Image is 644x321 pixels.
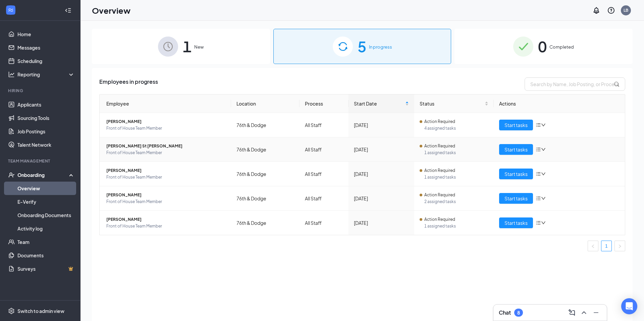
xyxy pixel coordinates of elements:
svg: ChevronUp [580,309,588,317]
a: Sourcing Tools [17,111,75,125]
span: 4 assigned tasks [424,125,488,132]
span: 1 assigned tasks [424,174,488,181]
td: 76th & Dodge [231,162,300,186]
a: Team [17,235,75,249]
div: Reporting [17,71,75,78]
div: [DATE] [354,195,409,202]
td: 76th & Dodge [231,211,300,235]
div: Hiring [8,88,73,93]
button: ChevronUp [579,307,589,318]
span: 0 [538,35,547,58]
span: 1 [183,35,192,58]
a: Home [17,27,75,41]
span: Start tasks [504,121,528,129]
span: Front of House Team Member [106,223,226,230]
svg: QuestionInfo [607,6,615,14]
svg: Minimize [592,309,600,317]
span: Action Required [424,216,455,223]
span: [PERSON_NAME] [106,216,226,223]
span: [PERSON_NAME] [106,167,226,174]
div: Onboarding [17,172,69,178]
span: 1 assigned tasks [424,223,488,230]
span: Front of House Team Member [106,149,226,156]
svg: Settings [8,308,15,314]
span: Start Date [354,100,404,107]
button: Start tasks [499,193,533,204]
span: Front of House Team Member [106,174,226,181]
span: bars [536,196,541,201]
a: Onboarding Documents [17,208,75,222]
a: Scheduling [17,54,75,68]
svg: WorkstreamLogo [7,7,14,13]
td: All Staff [300,162,348,186]
span: bars [536,220,541,226]
button: left [588,241,598,251]
a: E-Verify [17,195,75,208]
span: bars [536,171,541,177]
span: down [541,196,546,201]
span: Completed [549,44,574,50]
span: [PERSON_NAME] St [PERSON_NAME] [106,143,226,149]
span: New [194,44,204,50]
td: All Staff [300,186,348,211]
h1: Overview [92,5,130,16]
svg: ComposeMessage [568,309,576,317]
li: Next Page [614,241,625,251]
span: Employees in progress [99,77,158,91]
td: All Staff [300,113,348,137]
div: [DATE] [354,170,409,178]
span: Action Required [424,167,455,174]
a: Applicants [17,98,75,111]
a: Overview [17,182,75,195]
svg: Collapse [65,7,71,14]
a: 1 [601,241,611,251]
span: Start tasks [504,146,528,153]
div: Team Management [8,158,73,164]
li: 1 [601,241,612,251]
span: 1 assigned tasks [424,149,488,156]
span: Action Required [424,143,455,149]
span: Front of House Team Member [106,198,226,205]
span: Status [420,100,483,107]
svg: Notifications [592,6,600,14]
span: Start tasks [504,219,528,227]
h3: Chat [499,309,511,316]
th: Actions [494,94,625,113]
span: Front of House Team Member [106,125,226,132]
a: SurveysCrown [17,262,75,275]
div: [DATE] [354,146,409,153]
span: In progress [369,44,392,50]
span: left [591,244,595,248]
span: Start tasks [504,195,528,202]
th: Employee [100,94,231,113]
button: Start tasks [499,120,533,130]
button: ComposeMessage [567,307,577,318]
div: Open Intercom Messenger [621,298,637,314]
span: down [541,123,546,127]
span: Start tasks [504,170,528,178]
td: 76th & Dodge [231,137,300,162]
div: 8 [517,310,520,316]
span: [PERSON_NAME] [106,118,226,125]
td: All Staff [300,211,348,235]
a: Messages [17,41,75,54]
th: Status [414,94,494,113]
a: Job Postings [17,125,75,138]
span: Action Required [424,192,455,198]
a: Documents [17,249,75,262]
svg: UserCheck [8,172,15,178]
button: Start tasks [499,144,533,155]
div: LB [624,7,628,13]
button: Start tasks [499,217,533,228]
th: Location [231,94,300,113]
span: bars [536,122,541,128]
li: Previous Page [588,241,598,251]
button: right [614,241,625,251]
td: All Staff [300,137,348,162]
span: down [541,220,546,225]
td: 76th & Dodge [231,113,300,137]
a: Talent Network [17,138,75,151]
button: Start tasks [499,169,533,179]
div: Switch to admin view [17,308,64,314]
div: [DATE] [354,121,409,129]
